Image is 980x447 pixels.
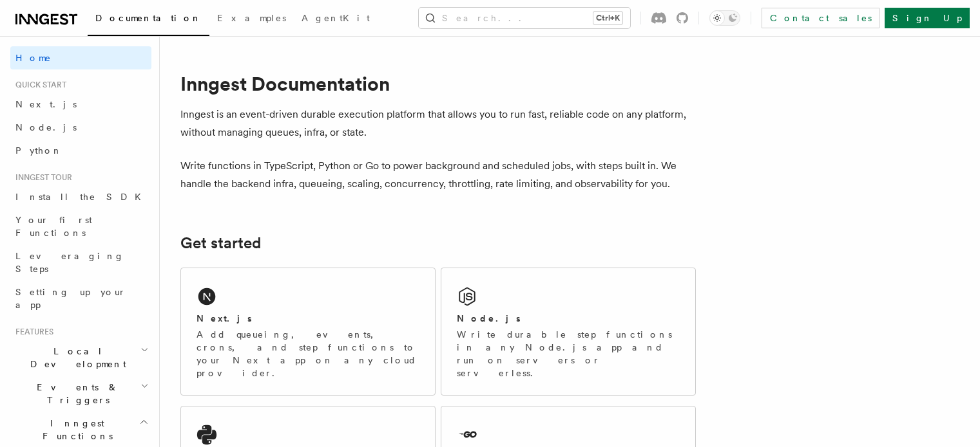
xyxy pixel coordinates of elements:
[10,381,140,406] span: Events & Triggers
[180,157,696,193] p: Write functions in TypeScript, Python or Go to power background and scheduled jobs, with steps bu...
[15,287,126,310] span: Setting up your app
[180,72,696,95] h1: Inngest Documentation
[217,13,286,23] span: Examples
[10,46,151,69] a: Home
[10,80,66,90] span: Quick start
[10,244,151,280] a: Leveraging Steps
[95,13,202,23] span: Documentation
[10,93,151,116] a: Next.js
[15,215,92,238] span: Your first Functions
[197,312,252,325] h2: Next.js
[10,172,72,183] span: Inngest tour
[180,234,261,252] a: Get started
[762,8,879,28] a: Contact sales
[15,99,77,109] span: Next.js
[419,8,630,28] button: Search...Ctrl+K
[885,8,970,28] a: Sign Up
[10,417,139,442] span: Inngest Functions
[15,51,52,64] span: Home
[15,122,77,132] span: Node.js
[10,185,151,208] a: Install the SDK
[15,251,124,274] span: Leveraging Steps
[209,4,294,35] a: Examples
[10,208,151,244] a: Your first Functions
[441,268,696,396] a: Node.jsWrite durable step functions in any Node.js app and run on servers or serverless.
[180,268,436,396] a: Next.jsAdd queueing, events, crons, and step functions to your Next app on any cloud provider.
[593,12,622,24] kbd: Ctrl+K
[10,139,151,162] a: Python
[10,340,151,376] button: Local Development
[10,376,151,412] button: Events & Triggers
[10,345,140,370] span: Local Development
[294,4,378,35] a: AgentKit
[457,312,521,325] h2: Node.js
[10,327,53,337] span: Features
[15,145,62,156] span: Python
[10,280,151,316] a: Setting up your app
[10,116,151,139] a: Node.js
[302,13,370,23] span: AgentKit
[180,105,696,141] p: Inngest is an event-driven durable execution platform that allows you to run fast, reliable code ...
[457,328,680,379] p: Write durable step functions in any Node.js app and run on servers or serverless.
[709,10,740,26] button: Toggle dark mode
[88,4,209,36] a: Documentation
[15,192,149,202] span: Install the SDK
[197,328,419,379] p: Add queueing, events, crons, and step functions to your Next app on any cloud provider.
